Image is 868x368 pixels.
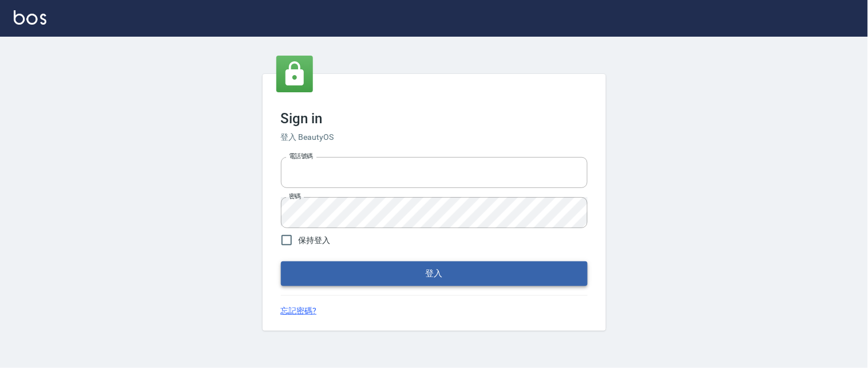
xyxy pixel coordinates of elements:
[281,305,317,317] a: 忘記密碼?
[281,261,588,285] button: 登入
[281,111,588,127] h3: Sign in
[281,131,588,143] h6: 登入 BeautyOS
[299,234,331,246] span: 保持登入
[289,152,313,160] label: 電話號碼
[14,10,46,25] img: Logo
[289,192,301,201] label: 密碼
